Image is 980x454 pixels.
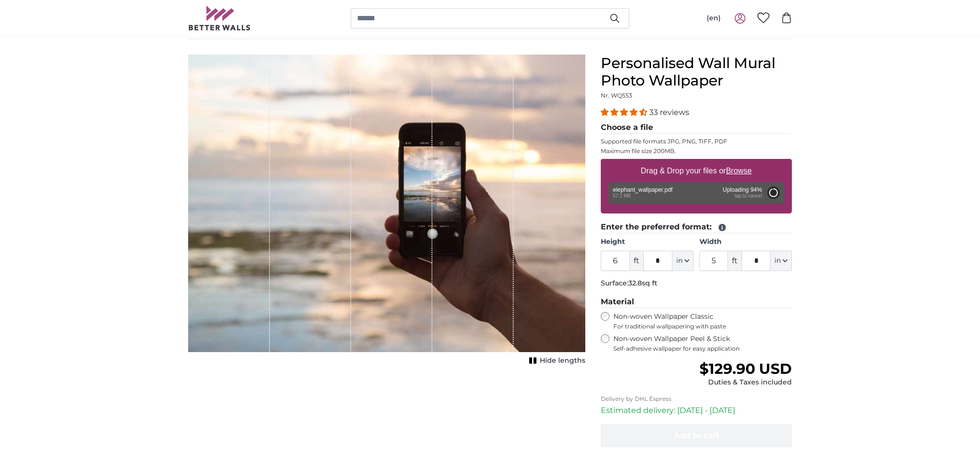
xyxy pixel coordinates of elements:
span: 32.8sq ft [628,279,657,287]
label: Width [699,237,792,247]
p: Surface: [601,279,792,288]
span: 33 reviews [649,108,689,117]
button: (en) [699,10,728,27]
legend: Enter the preferred format: [601,221,792,233]
button: in [771,251,792,271]
span: Self-adhesive wallpaper for easy application [613,345,792,353]
label: Height [601,237,693,247]
span: For traditional wallpapering with paste [613,323,792,330]
label: Drag & Drop your files or [637,161,756,181]
legend: Choose a file [601,122,792,134]
button: Add to cart [601,424,792,447]
span: Add to cart [674,431,719,440]
span: ft [630,251,643,271]
span: in [774,256,781,266]
button: in [672,251,694,271]
span: Nr. WQ553 [601,92,632,99]
legend: Material [601,296,792,308]
div: 1 of 1 [188,55,585,368]
label: Non-woven Wallpaper Classic [613,312,792,330]
span: $129.90 USD [699,360,792,378]
p: Estimated delivery: [DATE] - [DATE] [601,405,792,416]
p: Supported file formats JPG, PNG, TIFF, PDF [601,138,792,145]
img: Betterwalls [188,6,251,30]
div: Duties & Taxes included [699,378,792,387]
h1: Personalised Wall Mural Photo Wallpaper [601,55,792,89]
span: in [676,256,683,266]
p: Maximum file size 200MB. [601,147,792,155]
span: Hide lengths [540,356,585,366]
button: Hide lengths [526,354,585,368]
p: Delivery by DHL Express [601,395,792,403]
img: personalised-photo [188,55,585,352]
u: Browse [726,167,752,175]
span: 4.33 stars [601,108,649,117]
span: ft [728,251,742,271]
label: Non-woven Wallpaper Peel & Stick [613,334,792,353]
